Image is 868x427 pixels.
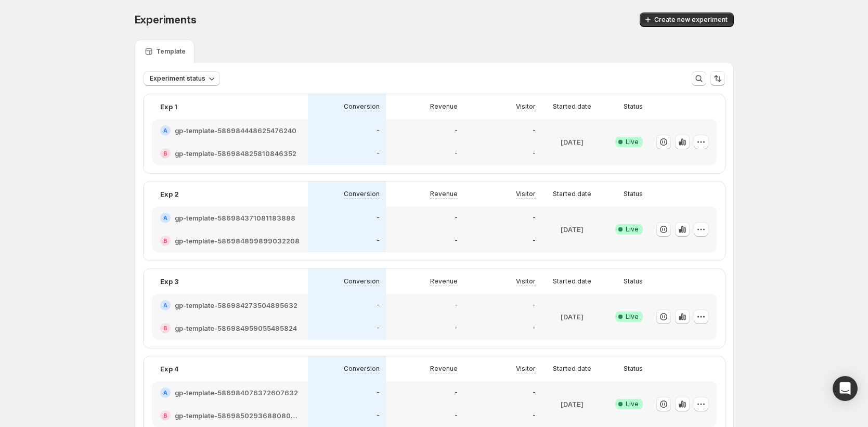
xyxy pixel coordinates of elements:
[430,365,458,373] p: Revenue
[455,301,458,309] p: -
[163,390,167,396] h2: A
[626,313,639,321] span: Live
[516,277,536,286] p: Visitor
[430,102,458,111] p: Revenue
[344,102,380,111] p: Conversion
[377,214,380,222] p: -
[160,276,178,287] p: Exp 3
[455,214,458,222] p: -
[175,387,298,398] h2: gp-template-586984076372607632
[175,236,300,246] h2: gp-template-586984899899032208
[377,411,380,420] p: -
[710,71,725,86] button: Sort the results
[624,365,643,373] p: Status
[175,323,297,333] h2: gp-template-586984959055495824
[455,324,458,332] p: -
[553,190,591,198] p: Started date
[377,126,380,135] p: -
[344,277,380,286] p: Conversion
[533,126,536,135] p: -
[160,189,179,199] p: Exp 2
[624,190,643,198] p: Status
[533,149,536,158] p: -
[175,410,300,421] h2: gp-template-586985029368808080
[455,389,458,397] p: -
[344,365,380,373] p: Conversion
[377,389,380,397] p: -
[163,127,167,134] h2: A
[561,137,584,147] p: [DATE]
[553,102,591,111] p: Started date
[377,237,380,245] p: -
[163,325,167,331] h2: B
[626,225,639,234] span: Live
[516,365,536,373] p: Visitor
[455,411,458,420] p: -
[553,277,591,286] p: Started date
[533,301,536,309] p: -
[455,126,458,135] p: -
[163,215,167,221] h2: A
[626,400,639,408] span: Live
[516,190,536,198] p: Visitor
[377,324,380,332] p: -
[430,190,458,198] p: Revenue
[833,376,858,401] div: Open Intercom Messenger
[156,47,186,56] p: Template
[135,14,197,26] span: Experiments
[455,237,458,245] p: -
[516,102,536,111] p: Visitor
[377,149,380,158] p: -
[144,71,220,86] button: Experiment status
[533,411,536,420] p: -
[160,364,179,374] p: Exp 4
[561,224,584,235] p: [DATE]
[175,213,295,223] h2: gp-template-586984371081183888
[626,138,639,146] span: Live
[624,277,643,286] p: Status
[150,74,205,83] span: Experiment status
[533,237,536,245] p: -
[533,389,536,397] p: -
[430,277,458,286] p: Revenue
[163,238,167,244] h2: B
[640,12,734,27] button: Create new experiment
[175,300,297,310] h2: gp-template-586984273504895632
[455,149,458,158] p: -
[561,399,584,409] p: [DATE]
[163,302,167,308] h2: A
[160,101,177,112] p: Exp 1
[533,214,536,222] p: -
[533,324,536,332] p: -
[163,150,167,157] h2: B
[553,365,591,373] p: Started date
[163,412,167,419] h2: B
[624,102,643,111] p: Status
[175,125,296,136] h2: gp-template-586984448625476240
[344,190,380,198] p: Conversion
[175,148,296,159] h2: gp-template-586984825810846352
[654,16,728,24] span: Create new experiment
[561,312,584,322] p: [DATE]
[377,301,380,309] p: -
